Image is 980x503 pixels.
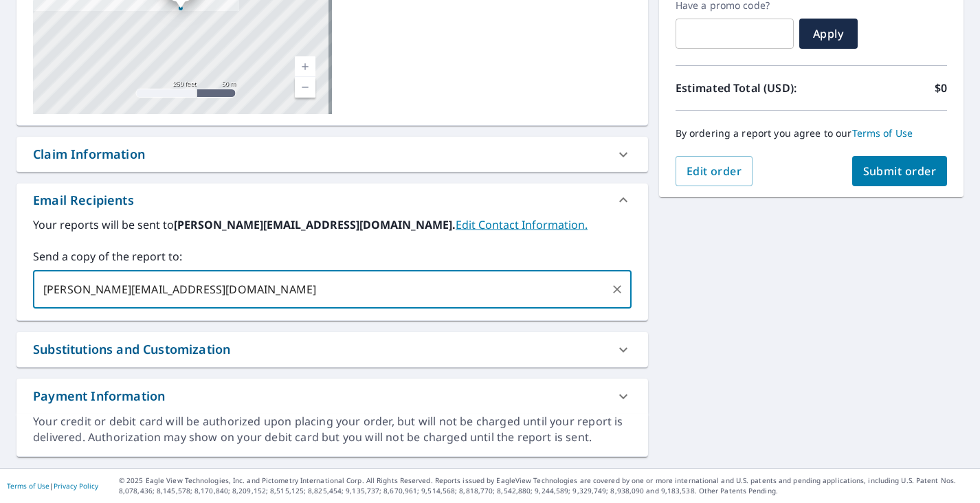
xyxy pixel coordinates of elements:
[810,26,847,41] span: Apply
[676,127,947,139] p: By ordering a report you agree to our
[33,414,632,445] div: Your credit or debit card will be authorized upon placing your order, but will not be charged unt...
[119,476,973,496] p: © 2025 Eagle View Technologies, Inc. and Pictometry International Corp. All Rights Reserved. Repo...
[33,340,230,359] div: Substitutions and Customization
[7,482,98,490] p: |
[16,137,648,172] div: Claim Information
[852,156,948,186] button: Submit order
[54,481,98,491] a: Privacy Policy
[174,217,456,232] b: [PERSON_NAME][EMAIL_ADDRESS][DOMAIN_NAME].
[676,80,812,96] p: Estimated Total (USD):
[799,19,858,49] button: Apply
[7,481,49,491] a: Terms of Use
[608,280,627,299] button: Clear
[33,191,134,210] div: Email Recipients
[852,126,913,139] a: Terms of Use
[16,183,648,216] div: Email Recipients
[16,379,648,414] div: Payment Information
[935,80,947,96] p: $0
[33,216,632,233] label: Your reports will be sent to
[33,387,165,405] div: Payment Information
[456,217,588,232] a: EditContactInfo
[16,332,648,367] div: Substitutions and Customization
[295,56,315,77] a: Current Level 17, Zoom In
[33,248,632,265] label: Send a copy of the report to:
[295,77,315,98] a: Current Level 17, Zoom Out
[863,164,937,179] span: Submit order
[33,145,145,164] div: Claim Information
[687,164,742,179] span: Edit order
[676,156,753,186] button: Edit order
